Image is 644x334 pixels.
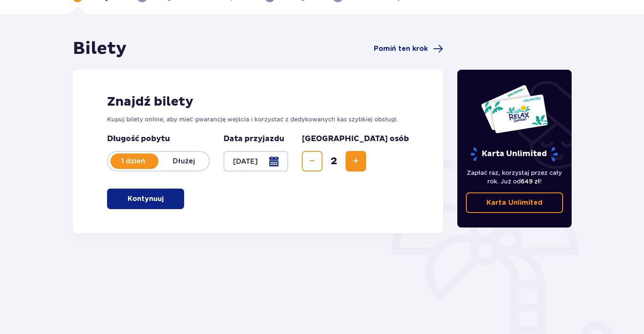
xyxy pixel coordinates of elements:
[107,134,210,144] p: Długość pobytu
[128,194,164,204] p: Kontynuuj
[521,178,540,185] span: 649 zł
[108,157,158,166] p: 1 dzień
[107,94,409,110] h2: Znajdź bilety
[324,155,344,168] span: 2
[374,44,443,54] a: Pomiń ten krok
[107,115,409,124] p: Kupuj bilety online, aby mieć gwarancję wejścia i korzystać z dedykowanych kas szybkiej obsługi.
[486,198,543,207] p: Karta Unlimited
[466,168,563,186] p: Zapłać raz, korzystaj przez cały rok. Już od !
[374,44,428,53] span: Pomiń ten krok
[224,134,284,144] p: Data przyjazdu
[107,189,184,209] button: Kontynuuj
[466,192,563,213] a: Karta Unlimited
[302,134,409,144] p: [GEOGRAPHIC_DATA] osób
[302,151,322,171] button: Decrease
[346,151,366,171] button: Increase
[470,147,559,162] p: Karta Unlimited
[73,38,127,59] h1: Bilety
[158,157,209,166] p: Dłużej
